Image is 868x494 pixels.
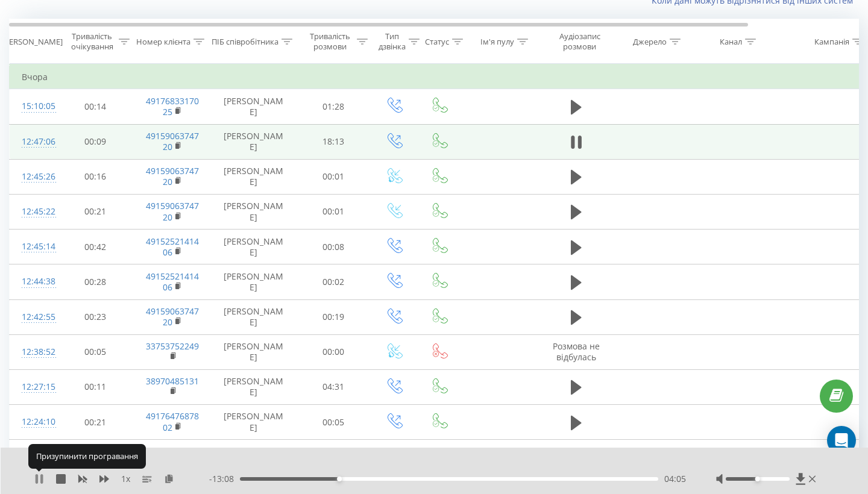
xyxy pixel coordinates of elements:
td: 00:22 [58,440,133,475]
div: Тривалість розмови [306,31,354,52]
div: ПІБ співробітника [212,37,278,47]
div: Аудіозапис розмови [550,31,609,52]
td: [PERSON_NAME] [212,264,296,299]
td: [PERSON_NAME] [212,369,296,404]
div: Тривалість очікування [68,31,116,52]
a: 4915906374720 [146,305,199,328]
td: 00:02 [296,264,371,299]
a: 4915906374720 [146,130,199,152]
a: 4915906374720 [146,165,199,187]
td: 18:13 [296,124,371,159]
div: 12:24:10 [22,410,46,434]
a: 4917683317025 [146,95,199,117]
td: 00:09 [58,124,133,159]
div: 15:10:05 [22,95,46,118]
td: 00:05 [296,440,371,475]
a: 4915252141406 [146,270,199,293]
div: Призупинити програвання [28,444,146,468]
div: [PERSON_NAME] [2,37,63,47]
td: 00:00 [296,334,371,369]
td: 00:14 [58,89,133,124]
td: 00:19 [296,299,371,334]
td: [PERSON_NAME] [212,334,296,369]
div: Accessibility label [755,477,760,481]
div: Кампанія [814,37,849,47]
td: 00:05 [296,405,371,440]
div: 12:45:14 [22,235,46,258]
div: Канал [720,37,742,47]
td: [PERSON_NAME] [212,405,296,440]
td: 00:01 [296,194,371,229]
td: [PERSON_NAME] [212,299,296,334]
span: - 13:08 [209,473,240,485]
div: Accessibility label [337,477,342,481]
td: 01:28 [296,89,371,124]
td: [PERSON_NAME] [212,440,296,475]
td: 00:42 [58,230,133,264]
div: Ім'я пулу [480,37,514,47]
div: 12:45:22 [22,200,46,224]
a: 33753752249 [146,340,199,352]
td: 00:23 [58,299,133,334]
div: 12:38:52 [22,340,46,364]
td: 00:08 [296,230,371,264]
td: 00:05 [58,334,133,369]
td: 00:28 [58,264,133,299]
div: Статус [425,37,449,47]
div: 12:23:36 [22,445,46,469]
div: 12:42:55 [22,305,46,329]
a: 4915906374720 [146,200,199,222]
td: 00:01 [296,159,371,194]
a: 4917647687802 [146,410,199,433]
div: Open Intercom Messenger [827,426,856,455]
a: 38970485131 [146,375,199,387]
a: 4915252141406 [146,236,199,258]
div: 12:47:06 [22,130,46,154]
td: [PERSON_NAME] [212,89,296,124]
div: Джерело [633,37,667,47]
div: 12:27:15 [22,375,46,399]
td: 00:21 [58,194,133,229]
td: 00:16 [58,159,133,194]
span: 04:05 [664,473,686,485]
div: 12:44:38 [22,270,46,293]
td: 00:11 [58,369,133,404]
td: [PERSON_NAME] [212,194,296,229]
td: 04:31 [296,369,371,404]
td: [PERSON_NAME] [212,124,296,159]
td: [PERSON_NAME] [212,230,296,264]
span: 1 x [121,473,130,485]
div: Номер клієнта [136,37,190,47]
div: 12:45:26 [22,165,46,189]
div: Тип дзвінка [379,31,406,52]
span: Розмова не відбулась [553,340,600,363]
td: [PERSON_NAME] [212,159,296,194]
a: 4917647687802 [146,446,199,468]
td: 00:21 [58,405,133,440]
